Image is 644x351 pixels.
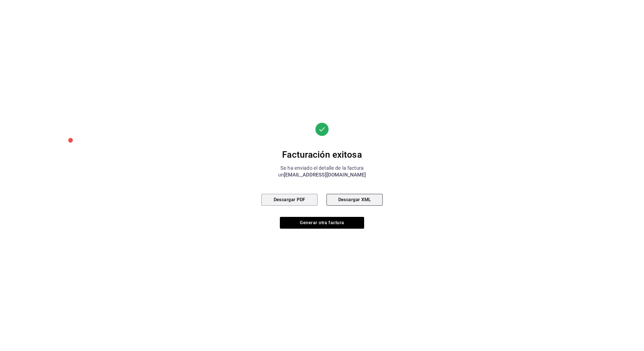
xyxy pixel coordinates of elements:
[280,217,364,229] button: Generar otra factura
[261,171,383,178] div: un
[326,194,383,206] button: Descargar XML
[261,194,318,206] button: Descargar PDF
[261,165,383,171] div: Se ha enviado el detalle de la factura
[261,149,383,160] div: Facturación exitosa
[284,172,366,178] span: [EMAIL_ADDRESS][DOMAIN_NAME]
